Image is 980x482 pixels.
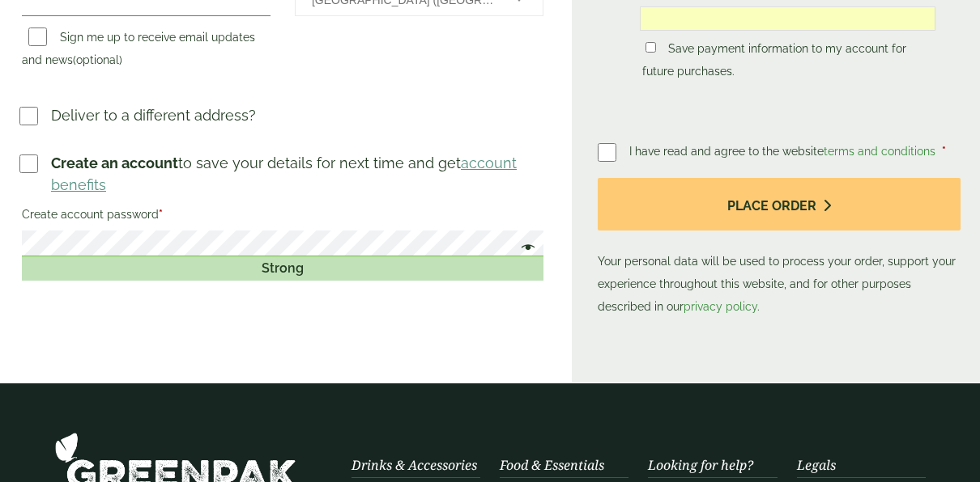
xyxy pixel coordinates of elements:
p: Your personal data will be used to process your order, support your experience throughout this we... [598,178,961,318]
abbr: required [942,145,946,158]
span: I have read and agree to the website [629,145,939,158]
a: terms and conditions [824,145,935,158]
abbr: required [159,208,163,221]
div: Strong [22,256,543,281]
a: privacy policy [684,300,757,313]
button: Place order [598,178,961,230]
p: to save your details for next time and get [51,152,546,196]
label: Save payment information to my account for future purchases. [642,42,906,82]
label: Create account password [22,203,543,230]
span: (optional) [73,53,122,66]
input: Sign me up to receive email updates and news(optional) [28,27,47,46]
p: Deliver to a different address? [51,104,256,126]
label: Sign me up to receive email updates and news [22,31,255,71]
a: account benefits [51,154,517,193]
strong: Create an account [51,154,178,171]
iframe: Secure card payment input frame [645,11,931,26]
